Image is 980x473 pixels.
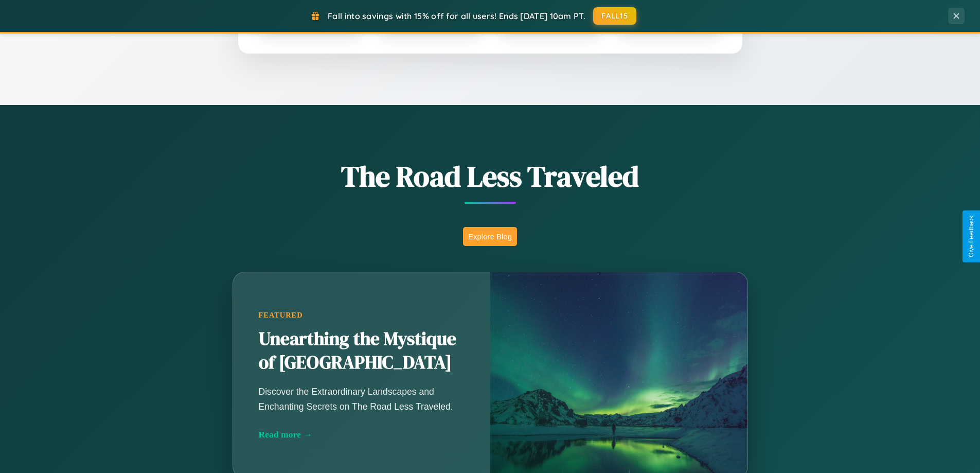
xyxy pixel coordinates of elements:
button: FALL15 [593,7,636,25]
div: Read more → [259,429,465,440]
div: Featured [259,311,465,320]
span: Fall into savings with 15% off for all users! Ends [DATE] 10am PT. [328,11,585,21]
h1: The Road Less Traveled [182,156,799,196]
h2: Unearthing the Mystique of [GEOGRAPHIC_DATA] [259,327,465,375]
div: Give Feedback [968,216,975,257]
button: Explore Blog [463,227,517,246]
p: Discover the Extraordinary Landscapes and Enchanting Secrets on The Road Less Traveled. [259,384,465,413]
